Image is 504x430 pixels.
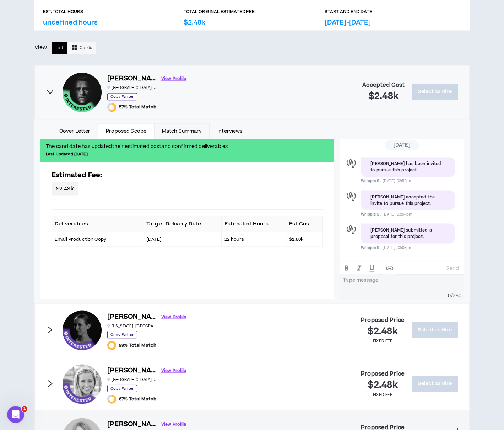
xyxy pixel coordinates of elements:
p: Target Delivery Date [146,220,218,227]
a: Match Summary [154,123,210,139]
p: [GEOGRAPHIC_DATA] , [GEOGRAPHIC_DATA] [107,85,157,90]
p: Copy Writer [107,384,137,392]
p: $1.80k [289,236,319,242]
h6: [PERSON_NAME] [107,419,157,429]
b: Last Updated: [DATE] [46,152,88,157]
span: / 250 [451,292,461,299]
span: $2.48k [56,185,74,192]
span: [DATE] 03:05pm [382,245,412,250]
p: START AND END DATE [325,9,372,15]
span: Wripple S. [361,245,380,250]
span: [DATE] 02:52pm [382,178,412,184]
p: Est Cost [289,220,319,227]
a: View Profile [161,310,186,323]
button: BOLD text [340,262,353,274]
span: right [46,379,54,387]
span: Wripple S. [361,178,380,184]
div: Wripple S. [345,190,357,203]
a: View Profile [161,364,186,377]
button: Cards [67,42,96,54]
p: [US_STATE] , [GEOGRAPHIC_DATA] [107,323,157,328]
span: $2.48k [368,90,398,102]
span: right [46,326,54,334]
h4: Proposed Price [361,370,405,377]
span: Wripple S. [361,211,380,217]
div: Sara M. [63,310,102,350]
button: UNDERLINE text [365,262,378,274]
button: Select as Hire [412,322,458,338]
p: Email Production Copy [55,236,140,242]
button: create hypertext link [383,262,396,274]
p: fixed fee [373,338,392,344]
button: Select as Hire [412,84,458,100]
p: TOTAL ORIGINAL ESTIMATED FEE [184,9,255,15]
div: [PERSON_NAME] submitted a proposal for this project. [370,227,445,239]
h6: [PERSON_NAME] [107,74,157,84]
a: Cover Letter [52,123,98,139]
span: 57% Total Match [119,104,156,110]
button: Send [444,263,462,273]
span: 0 [448,292,451,299]
p: [DATE]-[DATE] [325,18,371,27]
span: 67% Total Match [119,396,156,402]
h6: [PERSON_NAME] [107,312,157,322]
h4: Accepted Cost [362,82,405,89]
div: Wripple S. [345,223,357,236]
span: [DATE] [385,140,419,150]
span: 99% Total Match [119,342,156,348]
p: Estimated Hours [224,220,283,227]
a: Interviews [210,123,250,139]
span: [DATE] 03:04pm [382,211,412,217]
span: right [46,88,54,96]
h6: [PERSON_NAME] [107,365,157,376]
div: [PERSON_NAME] has been invited to pursue this project. [370,161,445,173]
h2: $2.48k [368,325,397,337]
div: Wripple S. [345,157,357,170]
p: undefined hours [43,18,97,27]
p: $2.48k [184,18,205,27]
p: View: [34,44,49,52]
p: Copy Writer [107,331,137,338]
p: fixed fee [373,392,392,397]
h4: Proposed Price [361,317,405,323]
h2: $2.48k [368,379,397,391]
p: Send [446,265,459,271]
p: The candidate has updated their estimated cost and confirmed deliverables [46,143,328,150]
button: Select as Hire [412,376,458,392]
p: [GEOGRAPHIC_DATA] , [GEOGRAPHIC_DATA] [107,377,157,382]
p: 22 hours [224,236,283,242]
a: View Profile [161,73,186,85]
span: 1 [22,406,27,412]
p: Copy Writer [107,93,137,100]
a: Proposed Scope [98,123,154,139]
div: Jason C. [63,73,102,112]
iframe: Intercom live chat [7,406,24,423]
div: Danielle K. [63,364,102,403]
div: [PERSON_NAME] accepted the invite to pursue this project. [370,194,445,206]
p: Deliverables [55,220,140,227]
p: EST. TOTAL HOURS [43,9,83,15]
span: Cards [80,44,92,51]
h3: Estimated Fee: [52,170,323,180]
p: [DATE] [146,236,218,242]
button: ITALIC text [353,262,365,274]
